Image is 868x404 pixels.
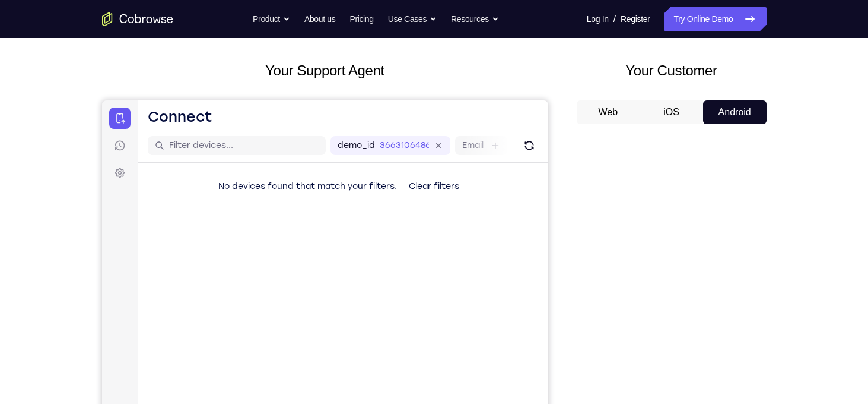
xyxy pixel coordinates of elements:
[349,7,373,31] a: Pricing
[587,7,609,31] a: Log In
[451,7,499,31] button: Resources
[253,7,290,31] button: Product
[577,60,767,81] h2: Your Customer
[304,7,335,31] a: About us
[102,60,548,81] h2: Your Support Agent
[297,74,367,98] button: Clear filters
[703,100,767,124] button: Android
[205,358,277,381] button: 6-digit code
[116,81,295,91] span: No devices found that match your filters.
[613,12,616,26] span: /
[388,7,437,31] button: Use Cases
[664,7,766,31] a: Try Online Demo
[102,12,173,26] a: Go to the home page
[640,100,703,124] button: iOS
[577,100,640,124] button: Web
[621,7,650,31] a: Register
